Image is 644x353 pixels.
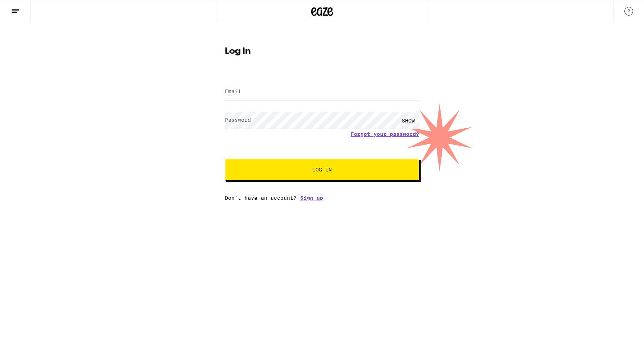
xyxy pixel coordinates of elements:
[397,112,419,129] div: SHOW
[225,159,419,180] button: Log In
[225,117,251,123] label: Password
[312,167,332,172] span: Log In
[225,195,419,201] div: Don't have an account?
[225,47,419,56] h1: Log In
[351,131,419,137] a: Forgot your password?
[225,88,241,94] label: Email
[225,84,419,100] input: Email
[300,195,323,201] a: Sign up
